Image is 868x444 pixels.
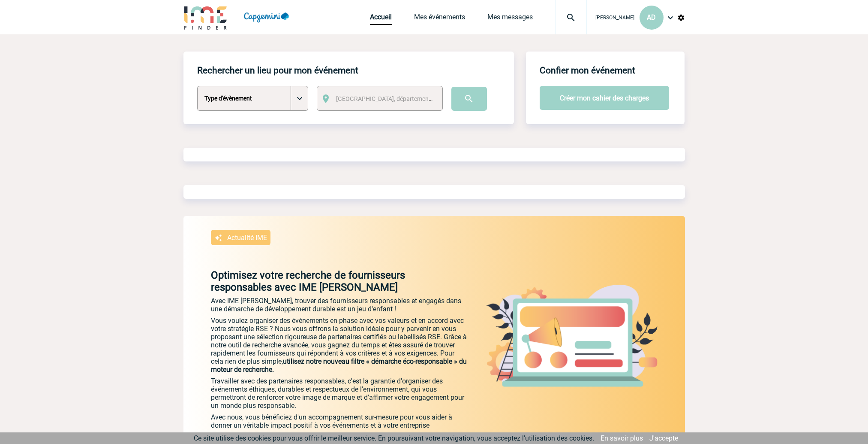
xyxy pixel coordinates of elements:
p: Avec IME [PERSON_NAME], trouver des fournisseurs responsables et engagés dans une démarche de dév... [211,297,468,313]
p: Actualité IME [227,234,267,242]
p: Vous voulez organiser des événements en phase avec vos valeurs et en accord avec votre stratégie ... [211,316,468,374]
span: utilisez notre nouveau filtre « démarche éco-responsable » du moteur de recherche. [211,357,467,374]
a: Mes événements [414,13,465,25]
input: Submit [451,87,487,111]
button: Créer mon cahier des charges [540,86,669,110]
h4: Confier mon événement [540,65,635,76]
a: Mes messages [487,13,533,25]
a: En savoir plus [601,434,643,442]
span: Ce site utilise des cookies pour vous offrir le meilleur service. En poursuivant votre navigation... [194,434,594,442]
p: Travailler avec des partenaires responsables, c'est la garantie d'organiser des événements éthiqu... [211,377,468,410]
img: actu.png [486,285,658,387]
h4: Rechercher un lieu pour mon événement [197,65,358,76]
p: Optimisez votre recherche de fournisseurs responsables avec IME [PERSON_NAME] [183,269,468,293]
span: AD [647,13,656,21]
img: IME-Finder [183,5,228,30]
a: Accueil [370,13,392,25]
span: [GEOGRAPHIC_DATA], département, région... [336,95,455,102]
a: J'accepte [649,434,678,442]
span: [PERSON_NAME] [595,15,634,21]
